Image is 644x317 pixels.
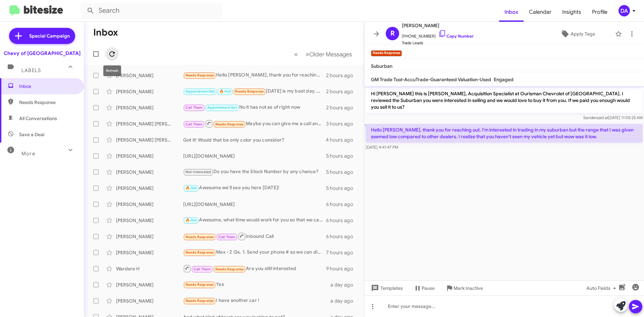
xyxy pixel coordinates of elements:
span: Needs Response [185,235,214,239]
button: Apply Tags [543,28,612,40]
div: Inbound Call [183,232,326,241]
button: Next [302,47,356,61]
div: [PERSON_NAME] [116,185,183,192]
nav: Page navigation example [290,47,356,61]
span: Mark Inactive [453,282,483,294]
span: Needs Response [185,250,214,255]
div: Are you still interested [183,264,326,273]
div: DA [619,5,630,16]
div: 7 hours ago [326,249,359,256]
div: [PERSON_NAME] [116,233,183,240]
span: 🔥 Hot [185,186,197,190]
span: Suburban [371,63,392,69]
span: Pause [422,282,435,294]
div: 5 hours ago [326,185,359,192]
p: Hello [PERSON_NAME], thank you for reaching out. I'm interested in trading in my suburban but the... [366,124,643,143]
div: a day ago [330,298,359,304]
div: Max - 2 Qs. 1. Send your phone # so we can discuss price. 2. Do you need original lien release le... [183,249,326,256]
div: 9 hours ago [326,265,359,272]
span: Engaged [494,76,514,83]
button: DA [613,5,637,16]
span: Call Them [218,235,236,239]
div: [URL][DOMAIN_NAME] [183,153,326,159]
button: Previous [290,47,302,61]
div: [DATE] is my best day. Busy week for me. [183,88,326,95]
span: Not-Interested [185,170,211,174]
div: Awesome, what time would work for you so that we can have the car ready? [183,216,326,224]
div: No it has not as of right now [183,104,326,111]
span: Call Them [185,105,203,110]
div: [PERSON_NAME] [116,281,183,288]
span: Trade Leads [402,40,474,46]
div: Chevy of [GEOGRAPHIC_DATA] [4,50,80,57]
div: Got it! Would that be only color you consider? [183,137,326,143]
div: [PERSON_NAME] [116,201,183,208]
a: Special Campaign [9,28,75,44]
div: [PERSON_NAME] [116,72,183,79]
a: Inbox [499,2,524,22]
span: Apply Tags [571,28,595,40]
span: Needs Response [215,267,244,271]
div: 6 hours ago [326,233,359,240]
span: Needs Response [235,89,264,94]
span: Appointment Set [185,89,215,94]
button: Pause [408,282,440,294]
a: Insights [557,2,587,22]
span: GM Trade Tool-AccuTrade-Guaranteed Valuation-Used [371,76,491,83]
div: Do you have the Stock Number by any chance? [183,168,326,176]
div: [PERSON_NAME] [116,169,183,175]
div: [PERSON_NAME] [PERSON_NAME] [116,137,183,143]
input: Search [81,3,222,19]
div: [PERSON_NAME] [116,249,183,256]
div: 4 hours ago [326,137,359,143]
span: Needs Response [185,282,214,287]
span: Special Campaign [29,33,70,39]
div: Hello [PERSON_NAME], thank you for reaching out. I'm interested in trading in my suburban but the... [183,71,326,79]
button: Auto Fields [581,282,624,294]
p: Hi [PERSON_NAME] this is [PERSON_NAME], Acquisition Specialist at Ourisman Chevrolet of [GEOGRAPH... [366,88,643,113]
div: 6 hours ago [326,201,359,208]
a: Calendar [524,2,557,22]
div: 3 hours ago [326,120,359,127]
div: Awesome we'll see you here [DATE]! [183,184,326,192]
span: Labels [21,67,41,73]
span: More [21,151,35,157]
a: Copy Number [438,34,474,39]
div: a day ago [330,281,359,288]
span: [PHONE_NUMBER] [402,30,474,40]
div: 2 hours ago [326,104,359,111]
div: [PERSON_NAME] [116,298,183,304]
span: Needs Response [185,73,214,77]
div: 5 hours ago [326,169,359,175]
div: I have another car ! [183,297,330,305]
span: R [390,28,395,39]
div: Yes [183,281,330,288]
span: Profile [587,2,613,22]
div: Maybe you can give me a call and we can see if there is anything you can do [183,119,326,128]
span: Call Them [194,267,211,271]
div: Wardere H [116,265,183,272]
div: 2 hours ago [326,88,359,95]
span: Appointment Set [207,105,237,110]
span: Sender [DATE] 11:05:23 AM [583,115,643,120]
div: [PERSON_NAME] [116,88,183,95]
span: Templates [370,282,403,294]
div: 6 hours ago [326,217,359,224]
div: Refresh [103,65,121,76]
small: Needs Response [371,50,402,56]
span: Needs Response [215,122,244,126]
span: [DATE] 4:41:47 PM [366,145,398,150]
div: 5 hours ago [326,153,359,159]
div: [PERSON_NAME] [116,153,183,159]
span: Older Messages [309,51,352,58]
span: 🔥 Hot [185,218,197,222]
span: Save a Deal [19,131,44,138]
span: said at [596,115,608,120]
span: Call Them [185,122,203,126]
span: » [306,50,309,58]
span: 🔥 Hot [219,89,231,94]
div: 2 hours ago [326,72,359,79]
span: Inbox [19,83,76,90]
